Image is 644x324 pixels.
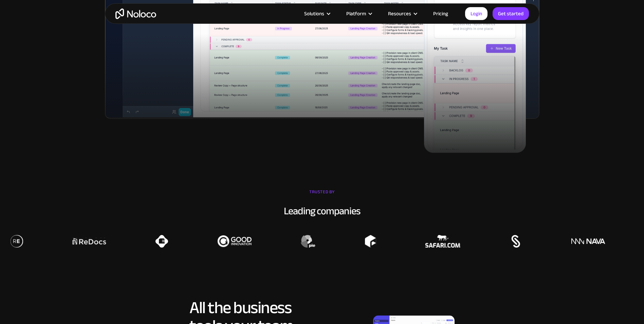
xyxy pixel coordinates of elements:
[425,9,457,18] a: Pricing
[465,7,487,20] a: Login
[346,9,366,18] div: Platform
[304,9,324,18] div: Solutions
[493,7,529,20] a: Get started
[296,9,338,18] div: Solutions
[338,9,380,18] div: Platform
[388,9,411,18] div: Resources
[115,8,156,19] a: home
[380,9,425,18] div: Resources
